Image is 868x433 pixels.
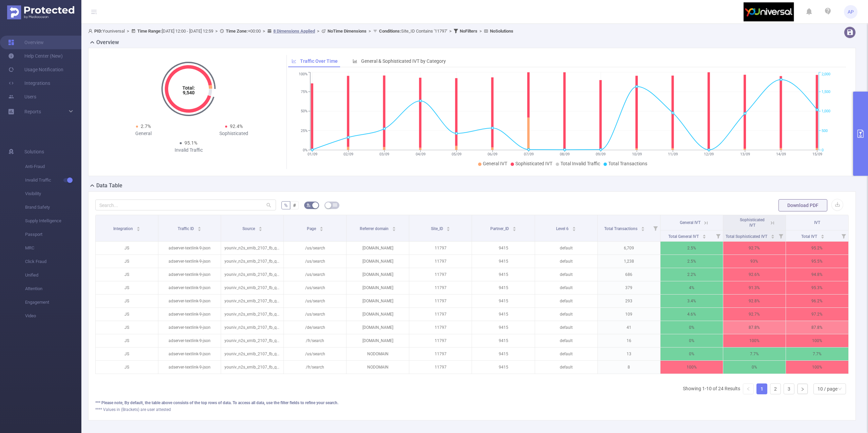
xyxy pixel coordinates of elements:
[524,152,533,156] tspan: 07/09
[221,268,283,281] p: youniv_n2s_xmlb_2107_fb_quantiko
[184,140,197,146] span: 95.1%
[94,29,102,34] b: PID:
[307,226,317,231] span: Page
[347,334,409,347] p: [DOMAIN_NAME]
[178,226,195,231] span: Traffic ID
[472,242,534,255] p: 9415
[299,72,308,77] tspan: 100%
[307,152,317,156] tspan: 01/09
[24,105,41,118] a: Reports
[598,242,660,255] p: 6,709
[472,361,534,374] p: 9415
[360,226,390,231] span: Referrer domain
[8,49,63,63] a: Help Center (New)
[158,308,221,321] p: adserver-textlink-9-json
[303,148,308,152] tspan: 0%
[770,384,781,394] a: 2
[347,308,409,321] p: [DOMAIN_NAME]
[660,347,723,360] p: 0%
[361,58,446,64] span: General & Sophisticated IVT by Category
[284,295,346,307] p: /us/search
[786,334,848,347] p: 100%
[8,63,63,76] a: Usage Notification
[25,268,81,282] span: Unified
[293,203,296,208] span: #
[812,152,822,156] tspan: 15/09
[221,361,283,374] p: youniv_n2s_xmlb_2107_fb_quantiko
[392,228,396,230] i: icon: caret-down
[786,268,848,281] p: 94.8%
[472,255,534,268] p: 9415
[96,182,122,190] h2: Data Table
[786,347,848,360] p: 7.7%
[660,334,723,347] p: 0%
[353,59,357,63] i: icon: bar-chart
[723,281,786,294] p: 91.3%
[535,255,597,268] p: default
[651,215,660,241] i: Filter menu
[776,152,786,156] tspan: 14/09
[703,236,706,238] i: icon: caret-down
[221,334,283,347] p: youniv_n2s_xmlb_2107_fb_quantiko
[258,228,262,230] i: icon: caret-down
[560,161,600,166] span: Total Invalid Traffic
[784,384,794,394] a: 3
[347,295,409,307] p: [DOMAIN_NAME]
[778,199,827,211] button: Download PDF
[284,308,346,321] p: /us/search
[347,268,409,281] p: [DOMAIN_NAME]
[136,226,140,228] i: icon: caret-up
[598,361,660,374] p: 8
[660,308,723,321] p: 4.6%
[660,281,723,294] p: 4%
[409,255,472,268] p: 11797
[598,308,660,321] p: 109
[415,152,425,156] tspan: 04/09
[447,29,454,34] span: >
[8,90,36,103] a: Users
[797,383,808,394] li: Next Page
[143,147,234,154] div: Invalid Traffic
[723,255,786,268] p: 93%
[472,281,534,294] p: 9415
[838,387,842,392] i: icon: down
[182,85,195,91] tspan: Total:
[786,255,848,268] p: 95.5%
[95,400,849,406] div: *** Please note, By default, the table above consists of the top rows of data. To access all data...
[488,152,497,156] tspan: 06/09
[221,242,283,255] p: youniv_n2s_xmlb_2107_fb_quantiko
[96,347,158,360] p: JS
[95,407,849,413] div: **** Values in (Brackets) are user attested
[771,233,774,236] i: icon: caret-up
[702,233,706,238] div: Sort
[447,228,450,230] i: icon: caret-down
[598,334,660,347] p: 16
[96,268,158,281] p: JS
[226,29,248,34] b: Time Zone:
[704,152,714,156] tspan: 12/09
[96,255,158,268] p: JS
[740,152,750,156] tspan: 13/09
[535,361,597,374] p: default
[786,308,848,321] p: 97.2%
[7,5,74,19] img: Protected Media
[723,347,786,360] p: 7.7%
[96,295,158,307] p: JS
[158,295,221,307] p: adserver-textlink-9-json
[25,309,81,323] span: Video
[660,242,723,255] p: 2.5%
[472,321,534,334] p: 9415
[96,308,158,321] p: JS
[136,228,140,230] i: icon: caret-down
[431,226,444,231] span: Site_ID
[848,5,854,19] span: AP
[25,282,81,296] span: Attention
[460,29,477,34] b: No Filters
[24,109,41,114] span: Reports
[25,228,81,241] span: Passport
[125,29,131,34] span: >
[786,361,848,374] p: 100%
[25,255,81,268] span: Click Fraud
[284,321,346,334] p: /de/search
[96,361,158,374] p: JS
